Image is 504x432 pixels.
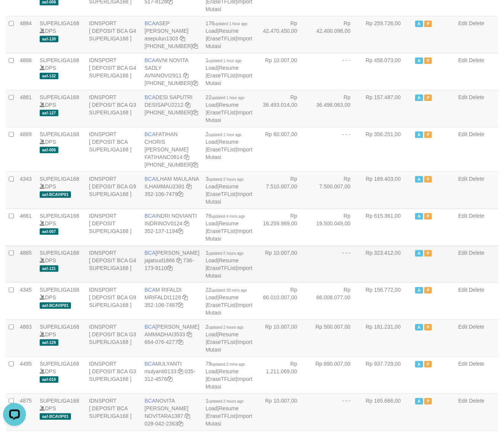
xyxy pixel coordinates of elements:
span: updated 2 hours ago [209,251,244,255]
span: | | | [206,20,252,49]
span: 1 [206,250,244,256]
a: Copy 4062280453 to clipboard [193,109,198,116]
td: FATIHAN CHORIS [PERSON_NAME] [PHONE_NUMBER] [142,127,203,172]
a: EraseTFList [207,191,235,197]
a: mulyanti0133 [145,368,176,374]
a: Copy INDRINOV0124 to clipboard [184,220,189,226]
span: BCA [145,57,156,63]
td: - - - [309,246,362,283]
span: Active [415,398,423,405]
td: ILHAM MAULANA 352-106-7479 [142,172,203,209]
td: 4343 [17,172,37,209]
td: Rp 10.007,00 [255,393,309,430]
span: 76 [206,213,245,219]
td: Rp 60.007,00 [255,127,309,172]
a: Copy 6640764277 to clipboard [178,339,183,345]
a: AMMADHAI3533 [145,331,185,337]
span: aaf-132 [40,73,58,79]
span: updated 2 hours ago [209,177,244,181]
td: - - - [309,393,362,430]
a: Import Mutasi [206,339,252,353]
span: 2 [206,131,242,137]
td: IDNSPORT [ DEPOSIT BCA G9 SUPERLIGA168 ] [86,283,141,320]
span: updated 2 hours ago [209,325,244,329]
td: MULYANTI 035-312-4576 [142,357,203,393]
a: Import Mutasi [206,376,252,390]
a: Edit [458,250,467,256]
a: Edit [458,176,467,182]
span: aaf-BCAVIP01 [40,302,71,309]
a: Copy 3521067479 to clipboard [178,191,183,197]
span: updated 1 hour ago [211,96,245,100]
td: Rp 42.470.450,00 [255,16,309,53]
a: Edit [458,94,467,100]
span: | | | [206,131,252,160]
span: aaf-130 [40,36,58,42]
a: Copy 7361739110 to clipboard [167,265,172,271]
a: Resume [219,102,239,108]
td: IDNSPORT [ DEPOSIT BCA G4 SUPERLIGA168 ] [86,53,141,90]
td: Rp 36.493.014,00 [255,90,309,127]
a: Resume [219,405,239,411]
a: Copy mulyanti0133 to clipboard [178,368,183,374]
a: Load [206,139,217,145]
span: updated 1 hour ago [209,59,242,63]
a: Copy 0280422363 to clipboard [178,421,183,427]
td: INDRI NOVIANTI 352-137-1194 [142,209,203,246]
td: Rp 42.400.098,00 [309,16,362,53]
a: Copy AVNINOVI2911 to clipboard [183,72,188,79]
span: Paused [424,287,432,294]
span: Active [415,132,423,138]
a: Edit [458,131,467,137]
a: EraseTFList [207,109,235,116]
a: AVNINOVI2911 [145,72,182,79]
a: Copy AMMADHAI3533 to clipboard [187,331,192,337]
a: Copy 4062280135 to clipboard [193,80,198,86]
span: Active [415,250,423,257]
a: Import Mutasi [206,109,252,123]
span: Active [415,21,423,27]
td: 4881 [17,90,37,127]
a: Resume [219,139,239,145]
td: IDNSPORT [ DEPOSIT BCA G9 SUPERLIGA168 ] [86,172,141,209]
span: Active [415,324,423,331]
a: EraseTFList [207,376,235,382]
td: DPS [37,90,86,127]
span: 1 [206,398,244,404]
span: 22 [206,94,245,100]
td: Rp 19.500.049,00 [309,209,362,246]
span: | | | [206,287,252,316]
td: IDNSPORT [ DEPOSIT SUPERLIGA168 ] [86,209,141,246]
span: Paused [424,58,432,64]
td: Rp 259.726,00 [362,16,412,53]
td: Rp 323.412,00 [362,246,412,283]
a: Copy asepulun1303 to clipboard [180,35,185,42]
a: SUPERLIGA168 [40,361,79,367]
span: Paused [424,250,432,257]
td: Rp 165.666,00 [362,393,412,430]
a: Delete [469,287,484,293]
td: IDNSPORT [ DEPOSIT BCA G3 SUPERLIGA168 ] [86,90,141,127]
td: DPS [37,393,86,430]
td: [PERSON_NAME] 736-173-9110 [142,246,203,283]
span: Active [415,213,423,220]
td: NOVITA [PERSON_NAME] 028-042-2363 [142,393,203,430]
td: DESI SAPUTRI [PHONE_NUMBER] [142,90,203,127]
a: Delete [469,20,484,26]
span: aaf-007 [40,228,58,235]
a: Import Mutasi [206,228,252,242]
a: Import Mutasi [206,265,252,279]
span: Paused [424,213,432,220]
a: Edit [458,398,467,404]
a: FATIHANC0614 [145,154,182,160]
td: [PERSON_NAME] 664-076-4277 [142,320,203,357]
a: SUPERLIGA168 [40,94,79,100]
td: Rp 156.772,00 [362,283,412,320]
td: ASEP [PERSON_NAME] [PHONE_NUMBER] [142,16,203,53]
a: Delete [469,176,484,182]
span: updated 2 hours ago [209,399,244,403]
td: DPS [37,246,86,283]
span: | | | [206,176,252,205]
a: Import Mutasi [206,191,252,205]
span: Active [415,58,423,64]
